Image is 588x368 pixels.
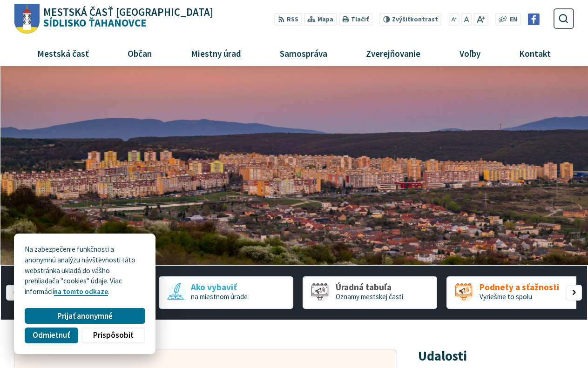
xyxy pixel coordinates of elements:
[456,40,484,66] span: Voľby
[276,40,331,66] span: Samospráva
[392,16,438,23] span: kontrast
[446,276,581,309] a: Podnety a sťažnosti Vyriešme to spolu
[14,4,213,34] a: Logo Sídlisko Ťahanovce, prejsť na domovskú stránku.
[274,13,302,26] a: RSS
[516,40,554,66] span: Kontakt
[34,40,92,66] span: Mestská časť
[461,13,472,26] button: Nastaviť pôvodnú veľkosť písma
[264,40,343,66] a: Samospráva
[287,15,298,25] span: RSS
[350,40,436,66] a: Zverejňovanie
[187,40,244,66] span: Miestny úrad
[191,282,248,292] span: Ako vybaviť
[392,15,410,23] span: Zvýšiť
[43,7,213,18] span: Mestská časť [GEOGRAPHIC_DATA]
[363,40,424,66] span: Zverejňovanie
[25,308,145,324] button: Prijať anonymné
[449,13,460,26] button: Zmenšiť veľkosť písma
[507,15,520,25] a: EN
[25,328,78,343] button: Odmietnuť
[54,287,108,296] a: na tomto odkaze
[351,16,369,23] span: Tlačiť
[124,40,155,66] span: Občan
[93,330,133,340] span: Prispôsobiť
[57,311,113,321] span: Prijať anonymné
[418,349,467,363] h3: Udalosti
[303,276,437,309] a: Úradná tabuľa Oznamy mestskej časti
[21,40,105,66] a: Mestská časť
[336,282,403,292] span: Úradná tabuľa
[159,276,293,309] a: Ako vybaviť na miestnom úrade
[336,292,403,301] span: Oznamy mestskej časti
[480,292,532,301] span: Vyriešme to spolu
[444,40,496,66] a: Voľby
[81,328,145,343] button: Prispôsobiť
[528,13,540,25] img: Prejsť na Facebook stránku
[473,13,488,26] button: Zväčšiť veľkosť písma
[446,276,581,309] div: 4 / 5
[503,40,567,66] a: Kontakt
[112,40,168,66] a: Občan
[33,330,70,340] span: Odmietnuť
[6,285,22,301] div: Predošlý slajd
[510,15,517,25] span: EN
[25,244,145,297] p: Na zabezpečenie funkčnosti a anonymnú analýzu návštevnosti táto webstránka ukladá do vášho prehli...
[304,13,337,26] a: Mapa
[480,282,559,292] span: Podnety a sťažnosti
[159,276,293,309] div: 2 / 5
[40,7,213,28] h1: Sídlisko Ťahanovce
[566,285,581,301] div: Nasledujúci slajd
[303,276,437,309] div: 3 / 5
[14,4,40,34] img: Prejsť na domovskú stránku
[379,13,441,26] button: Zvýšiťkontrast
[338,13,372,26] button: Tlačiť
[175,40,257,66] a: Miestny úrad
[318,15,333,25] span: Mapa
[191,292,248,301] span: na miestnom úrade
